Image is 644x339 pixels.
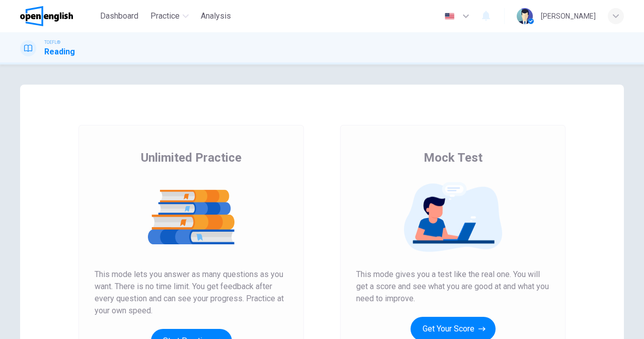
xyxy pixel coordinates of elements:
span: This mode gives you a test like the real one. You will get a score and see what you are good at a... [356,268,549,305]
span: TOEFL® [44,39,60,46]
span: This mode lets you answer as many questions as you want. There is no time limit. You get feedback... [95,268,288,317]
button: Analysis [197,7,235,25]
a: OpenEnglish logo [20,6,96,26]
span: Practice [150,10,180,22]
div: [PERSON_NAME] [541,10,596,22]
img: en [443,13,456,20]
h1: Reading [44,46,75,58]
span: Mock Test [424,150,482,166]
span: Analysis [201,10,231,22]
button: Dashboard [96,7,142,25]
button: Practice [146,7,193,25]
img: OpenEnglish logo [20,6,73,26]
span: Dashboard [100,10,138,22]
span: Unlimited Practice [141,150,242,166]
img: Profile picture [517,8,533,24]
